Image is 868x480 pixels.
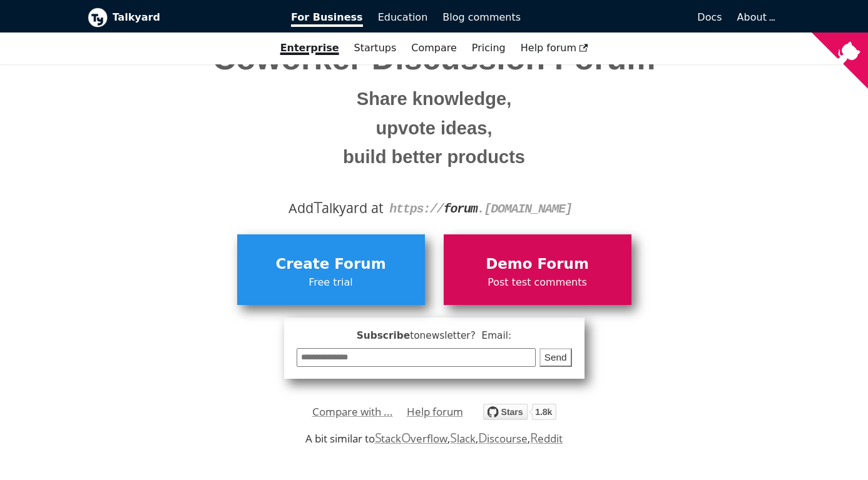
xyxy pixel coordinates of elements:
span: Demo Forum [450,252,625,276]
a: About [737,11,774,23]
a: Discourse [478,431,528,446]
a: Demo ForumPost test comments [444,234,631,304]
small: build better products [97,142,772,172]
img: talkyard.svg [483,404,556,420]
b: Talkyard [113,9,274,26]
span: O [401,429,411,446]
a: StackOverflow [375,431,448,446]
code: https:// . [DOMAIN_NAME] [389,202,572,216]
span: R [530,429,538,446]
span: Docs [697,11,722,23]
small: upvote ideas, [97,114,772,143]
small: Share knowledge, [97,84,772,114]
img: Talkyard logo [88,7,108,27]
a: Docs [528,7,730,28]
span: Blog comments [442,11,521,23]
strong: forum [444,202,477,216]
span: Free trial [243,274,419,291]
a: Slack [450,431,475,446]
a: Star debiki/talkyard on GitHub [483,406,556,424]
a: Reddit [530,431,563,446]
span: S [450,429,457,446]
a: Startups [347,37,404,59]
span: D [478,429,488,446]
a: Compare with ... [312,402,393,421]
a: Pricing [464,37,513,59]
div: Add alkyard at [97,197,772,219]
span: For Business [291,11,363,27]
span: Create Forum [243,252,419,276]
span: to newsletter ? Email: [410,330,511,341]
a: Help forum [513,37,596,59]
a: For Business [283,7,370,28]
a: Compare [411,42,457,54]
a: Create ForumFree trial [237,234,425,304]
a: Talkyard logoTalkyard [88,7,274,27]
a: Blog comments [435,7,528,28]
span: Subscribe [297,328,572,344]
a: Education [370,7,436,28]
a: Enterprise [273,37,347,59]
a: Help forum [407,402,463,421]
span: Post test comments [450,274,625,291]
span: Education [378,11,428,23]
span: T [314,196,322,218]
button: Send [539,348,572,367]
span: Help forum [521,42,588,54]
span: S [375,429,382,446]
